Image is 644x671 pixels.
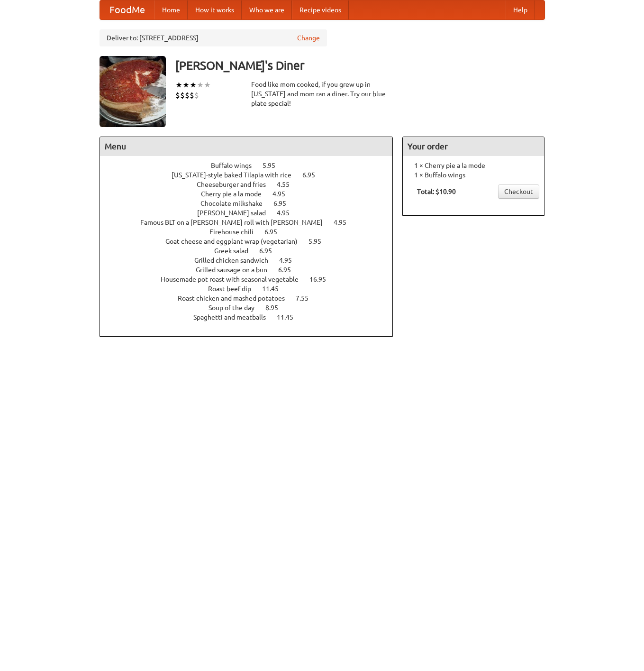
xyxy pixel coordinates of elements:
[140,219,364,226] a: Famous BLT on a [PERSON_NAME] roll with [PERSON_NAME] 4.95
[201,190,303,198] a: Cherry pie a la mode 4.95
[302,171,325,179] span: 6.95
[196,266,277,274] span: Grilled sausage on a bun
[100,29,327,46] div: Deliver to: [STREET_ADDRESS]
[498,184,539,199] a: Checkout
[209,304,296,312] a: Soup of the day 8.95
[297,33,320,43] a: Change
[296,294,318,302] span: 7.55
[188,0,242,19] a: How it works
[161,276,308,283] span: Housemade pot roast with seasonal vegetable
[161,276,344,283] a: Housemade pot roast with seasonal vegetable 16.95
[211,162,293,169] a: Buffalo wings 5.95
[208,285,296,293] a: Roast beef dip 11.45
[259,247,281,255] span: 6.95
[506,0,535,19] a: Help
[408,161,539,170] li: 1 × Cherry pie a la mode
[165,238,339,245] a: Goat cheese and eggplant wrap (vegetarian) 5.95
[292,0,349,19] a: Recipe videos
[194,90,199,101] li: $
[178,294,294,302] span: Roast chicken and mashed potatoes
[175,90,180,101] li: $
[178,294,326,302] a: Roast chicken and mashed potatoes 7.55
[279,257,301,264] span: 4.95
[272,190,295,198] span: 4.95
[165,238,307,245] span: Goat cheese and eggplant wrap (vegetarian)
[193,313,275,321] span: Spaghetti and meatballs
[211,162,261,169] span: Buffalo wings
[403,137,544,156] h4: Your order
[193,313,311,321] a: Spaghetti and meatballs 11.45
[194,257,309,264] a: Grilled chicken sandwich 4.95
[334,219,356,226] span: 4.95
[190,80,197,90] li: ★
[100,137,393,156] h4: Menu
[265,304,288,312] span: 8.95
[209,228,263,236] span: Firehouse chili
[197,209,307,217] a: [PERSON_NAME] salad 4.95
[242,0,292,19] a: Who we are
[182,80,190,90] li: ★
[185,90,190,101] li: $
[277,209,299,217] span: 4.95
[154,0,188,19] a: Home
[264,228,287,236] span: 6.95
[309,276,336,283] span: 16.95
[197,80,204,90] li: ★
[209,228,295,236] a: Firehouse chili 6.95
[200,200,272,207] span: Chocolate milkshake
[100,56,166,127] img: angular.jpg
[277,313,303,321] span: 11.45
[308,238,331,245] span: 5.95
[197,181,275,188] span: Cheeseburger and fries
[277,181,299,188] span: 4.55
[172,171,301,179] span: [US_STATE]-style baked Tilapia with rice
[408,170,539,180] li: 1 × Buffalo wings
[208,285,261,293] span: Roast beef dip
[100,0,154,19] a: FoodMe
[214,247,290,255] a: Greek salad 6.95
[214,247,258,255] span: Greek salad
[197,181,307,188] a: Cheeseburger and fries 4.55
[417,188,456,195] b: Total: $10.90
[180,90,185,101] li: $
[200,200,304,207] a: Chocolate milkshake 6.95
[175,80,182,90] li: ★
[251,80,393,108] div: Food like mom cooked, if you grew up in [US_STATE] and mom ran a diner. Try our blue plate special!
[196,266,308,274] a: Grilled sausage on a bun 6.95
[172,171,333,179] a: [US_STATE]-style baked Tilapia with rice 6.95
[194,257,278,264] span: Grilled chicken sandwich
[263,162,285,169] span: 5.95
[262,285,288,293] span: 11.45
[197,209,275,217] span: [PERSON_NAME] salad
[209,304,264,312] span: Soup of the day
[204,80,211,90] li: ★
[201,190,271,198] span: Cherry pie a la mode
[175,56,545,75] h3: [PERSON_NAME]'s Diner
[278,266,300,274] span: 6.95
[273,200,296,207] span: 6.95
[190,90,194,101] li: $
[140,219,332,226] span: Famous BLT on a [PERSON_NAME] roll with [PERSON_NAME]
